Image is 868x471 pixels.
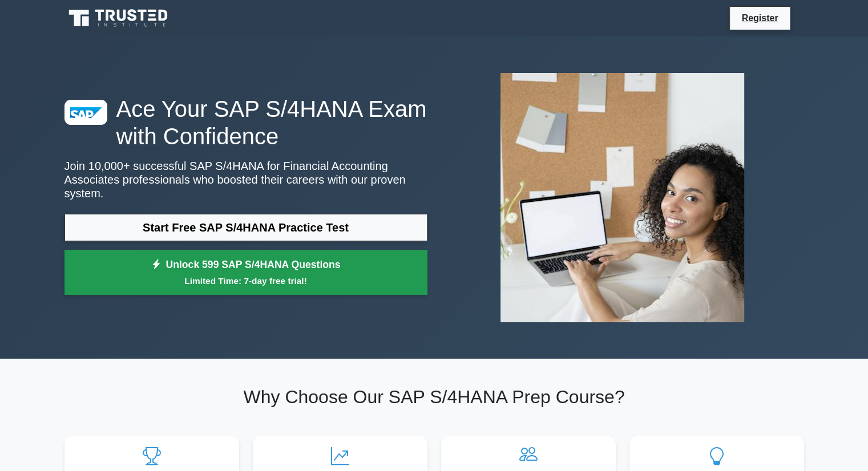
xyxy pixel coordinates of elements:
p: Join 10,000+ successful SAP S/4HANA for Financial Accounting Associates professionals who boosted... [64,159,427,200]
a: Unlock 599 SAP S/4HANA QuestionsLimited Time: 7-day free trial! [64,250,427,295]
a: Register [734,11,785,25]
h2: Why Choose Our SAP S/4HANA Prep Course? [64,386,804,408]
small: Limited Time: 7-day free trial! [79,274,413,287]
a: Start Free SAP S/4HANA Practice Test [64,214,427,241]
h1: Ace Your SAP S/4HANA Exam with Confidence [64,95,427,150]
